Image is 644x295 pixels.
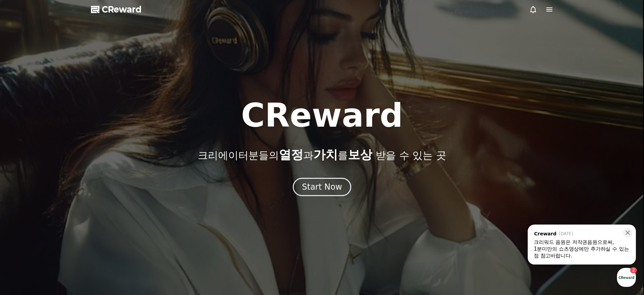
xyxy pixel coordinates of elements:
[293,185,351,191] a: Start Now
[293,178,351,196] button: Start Now
[241,99,403,132] h1: CReward
[313,148,338,162] span: 가치
[279,148,303,162] span: 열정
[348,148,372,162] span: 보상
[91,4,142,15] a: CReward
[102,4,142,15] span: CReward
[302,182,342,192] div: Start Now
[198,148,446,162] p: 크리에이터분들의 과 를 받을 수 있는 곳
